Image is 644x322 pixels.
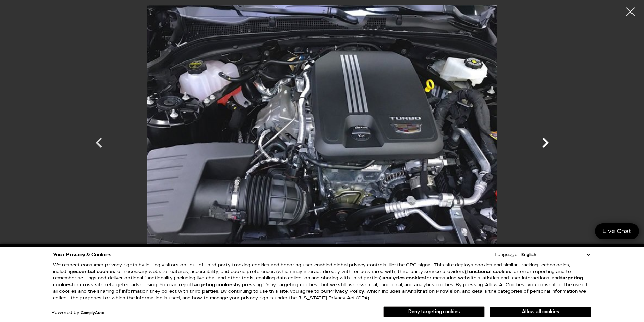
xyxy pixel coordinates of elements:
div: Language: [495,253,518,257]
div: Next [535,129,555,159]
u: Privacy Policy [329,289,364,294]
strong: targeting cookies [192,282,235,288]
img: New 2024 Black Raven Cadillac Sport image 31 [119,5,525,268]
div: Powered by [51,311,104,315]
div: Previous [89,129,109,159]
strong: Arbitration Provision [407,289,460,294]
select: Language Select [520,251,591,258]
button: Deny targeting cookies [383,306,485,317]
strong: functional cookies [467,269,511,274]
button: Allow all cookies [490,307,591,317]
strong: essential cookies [73,269,115,274]
a: Live Chat [595,223,639,239]
strong: analytics cookies [382,275,425,281]
span: Live Chat [599,227,635,235]
p: We respect consumer privacy rights by letting visitors opt out of third-party tracking cookies an... [53,262,591,301]
span: Your Privacy & Cookies [53,250,112,259]
a: ComplyAuto [81,311,104,315]
strong: targeting cookies [53,275,583,288]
